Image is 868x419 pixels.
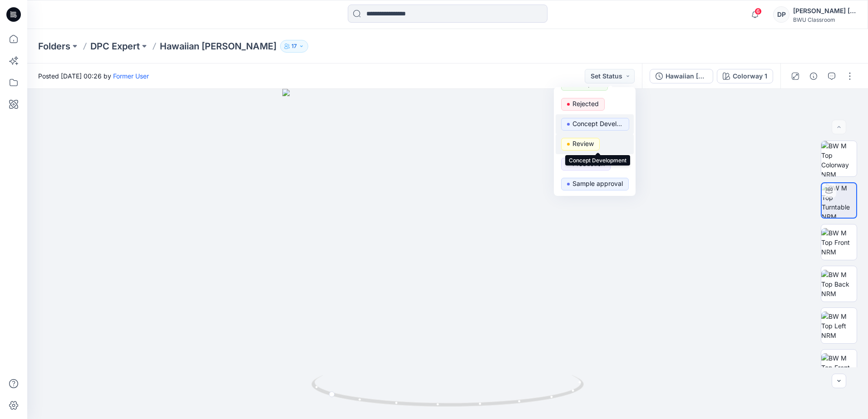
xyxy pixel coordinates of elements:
img: BW M Top Back NRM [821,270,857,298]
div: [PERSON_NAME] [PERSON_NAME] [793,5,857,16]
p: Production [572,158,605,170]
p: 17 [291,41,297,51]
a: Former User [113,72,149,80]
div: BWU Classroom [793,16,857,23]
a: DPC Expert [90,40,140,53]
div: DP [773,6,789,23]
a: Folders [38,40,70,53]
span: 6 [755,8,762,15]
img: BW M Top Colorway NRM [821,141,857,176]
p: Concept Development [572,118,623,130]
p: Hawaiian [PERSON_NAME] [160,40,276,53]
img: BW M Top Front Chest NRM [821,353,857,382]
p: Rejected [572,98,599,110]
img: BW M Top Left NRM [821,312,857,340]
button: 17 [280,40,308,53]
div: Hawaiian [PERSON_NAME] [666,71,707,81]
button: Colorway 1 [717,69,773,83]
img: BW M Top Turntable NRM [822,183,856,218]
p: Sample approval [572,178,623,190]
button: Details [806,69,821,83]
img: BW M Top Front NRM [821,228,857,257]
span: Posted [DATE] 00:26 by [38,71,149,81]
button: Hawaiian [PERSON_NAME] [650,69,713,83]
p: Review [572,138,594,150]
div: Colorway 1 [733,71,767,81]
